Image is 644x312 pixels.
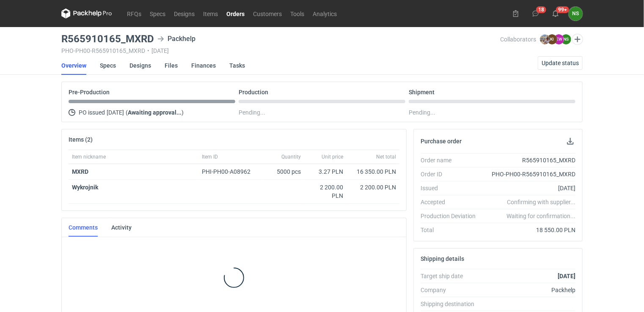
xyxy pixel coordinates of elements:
div: Order name [421,156,482,164]
div: R565910165_MXRD [482,156,575,164]
a: Overview [61,56,86,75]
a: Files [165,56,178,75]
strong: Wykrojnik [72,184,98,191]
em: Waiting for confirmation... [506,212,575,220]
div: PO issued [69,107,235,118]
button: Edit collaborators [572,34,583,45]
a: MXRD [72,168,88,175]
div: Packhelp [157,34,195,44]
figcaption: EW [554,34,564,44]
div: Production Deviation [421,212,482,220]
button: 18 [529,7,542,20]
div: Packhelp [482,286,575,294]
figcaption: NS [561,34,571,44]
a: Orders [222,8,249,19]
h2: Items (2) [69,136,93,143]
a: Customers [249,8,286,19]
a: Comments [69,218,98,237]
a: Specs [146,8,170,19]
figcaption: KI [547,34,557,44]
a: Activity [111,218,132,237]
div: Order ID [421,170,482,178]
a: Finances [191,56,216,75]
span: Collaborators [501,36,537,43]
a: Designs [129,56,151,75]
span: Item nickname [72,153,106,160]
button: Download PO [565,136,575,146]
div: 5000 pcs [262,164,304,180]
img: Michał Palasek [540,34,550,44]
span: ( [126,109,128,116]
div: Pending... [409,107,575,118]
a: Items [199,8,222,19]
div: 3.27 PLN [308,167,343,176]
h2: Purchase order [421,138,462,145]
span: Update status [542,60,579,66]
strong: [DATE] [558,273,575,279]
em: Confirming with supplier... [507,199,575,205]
div: 16 350.00 PLN [350,167,396,176]
span: ) [182,109,184,116]
div: [DATE] [482,184,575,192]
button: NS [569,7,583,21]
span: Item ID [202,153,218,160]
a: Tasks [229,56,245,75]
a: Designs [170,8,199,19]
a: Tools [286,8,308,19]
p: Pre-Production [69,89,110,96]
button: 99+ [549,7,562,20]
p: Production [239,89,268,96]
span: [DATE] [107,107,124,118]
div: Natalia Stępak [569,7,583,21]
div: 18 550.00 PLN [482,226,575,234]
div: 2 200.00 PLN [350,183,396,192]
svg: Packhelp Pro [61,8,112,19]
button: Update status [538,56,583,70]
div: 2 200.00 PLN [308,183,343,200]
span: • [147,47,149,54]
div: PHI-PH00-A08962 [202,167,259,176]
div: Target ship date [421,272,482,280]
span: Pending... [239,107,265,118]
h2: Shipping details [421,255,464,262]
p: Shipment [409,89,435,96]
div: Shipping destination [421,300,482,308]
div: Issued [421,184,482,192]
a: Specs [100,56,116,75]
span: Unit price [322,153,343,160]
h3: R565910165_MXRD [61,34,154,44]
div: PHO-PH00-R565910165_MXRD [482,170,575,178]
span: Quantity [281,153,301,160]
strong: Awaiting approval... [128,109,182,116]
a: RFQs [123,8,146,19]
div: Company [421,286,482,294]
a: Analytics [308,8,341,19]
span: Net total [376,153,396,160]
div: Accepted [421,198,482,206]
div: PHO-PH00-R565910165_MXRD [DATE] [61,47,501,54]
div: Total [421,226,482,234]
